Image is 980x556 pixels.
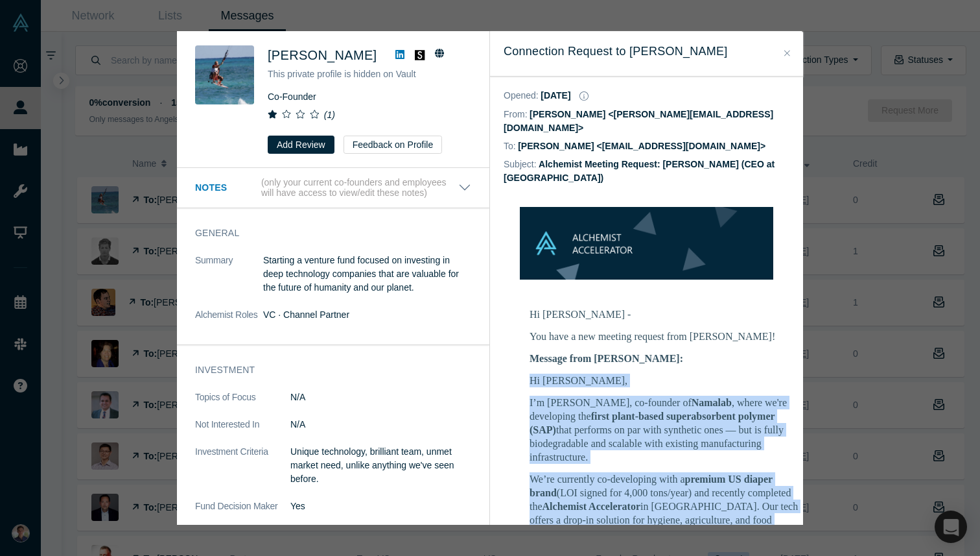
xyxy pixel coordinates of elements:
[268,91,316,102] span: Co-Founder
[504,43,789,60] h3: Connection Request to [PERSON_NAME]
[518,141,765,151] dd: [PERSON_NAME] <[EMAIL_ADDRESS][DOMAIN_NAME]>
[195,226,453,240] h3: General
[195,363,453,377] h3: Investment
[195,445,290,500] dt: Investment Criteria
[530,374,802,387] p: Hi [PERSON_NAME],
[530,411,775,435] strong: first plant-based superabsorbent polymer (SAP)
[504,108,528,121] dt: From:
[504,109,773,133] dd: [PERSON_NAME] <[PERSON_NAME][EMAIL_ADDRESS][DOMAIN_NAME]>
[530,472,802,554] p: We’re currently co-developing with a (LOI signed for 4,000 tons/year) and recently completed the ...
[692,397,732,408] strong: Namalab
[520,207,773,280] img: banner-small-topicless.png
[268,136,334,154] button: Add Review
[195,254,263,308] dt: Summary
[268,48,377,62] span: [PERSON_NAME]
[195,418,290,445] dt: Not Interested In
[541,90,570,101] dd: [DATE]
[195,45,254,104] img: Maryanna Saenko's Profile Image
[504,159,775,183] dd: Alchemist Meeting Request: [PERSON_NAME] (CEO at [GEOGRAPHIC_DATA])
[344,136,443,154] button: Feedback on Profile
[542,501,640,512] strong: Alchemist Accelerator
[530,353,683,364] b: Message from [PERSON_NAME]:
[290,391,471,404] dd: N/A
[530,308,802,321] p: Hi [PERSON_NAME] -
[195,181,259,195] h3: Notes
[195,500,290,527] dt: Fund Decision Maker
[263,254,471,295] p: Starting a venture fund focused on investing in deep technology companies that are valuable for t...
[290,500,471,513] dd: Yes
[290,445,471,486] p: Unique technology, brilliant team, unmet market need, unlike anything we've seen before.
[261,177,458,199] p: (only your current co-founders and employees will have access to view/edit these notes)
[504,158,537,171] dt: Subject:
[530,330,802,343] p: You have a new meeting request from [PERSON_NAME]!
[780,46,794,61] button: Close
[195,308,263,335] dt: Alchemist Roles
[268,67,471,81] p: This private profile is hidden on Vault
[195,177,471,199] button: Notes (only your current co-founders and employees will have access to view/edit these notes)
[530,474,773,498] strong: premium US diaper brand
[504,89,539,103] dt: Opened :
[195,391,290,418] dt: Topics of Focus
[290,418,471,431] dd: N/A
[530,396,802,464] p: I’m [PERSON_NAME], co-founder of , where we're developing the that performs on par with synthetic...
[324,110,335,120] i: ( 1 )
[263,308,471,322] dd: VC · Channel Partner
[504,139,516,153] dt: To:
